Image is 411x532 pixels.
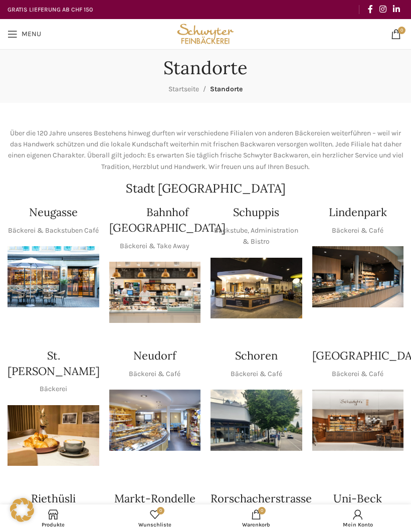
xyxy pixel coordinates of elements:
[312,246,404,307] img: 017-e1571925257345
[235,348,278,364] h4: Schoren
[205,507,307,529] div: My cart
[211,491,312,506] h4: Rorschacherstrasse
[109,521,201,528] span: Wunschliste
[3,24,46,44] a: Open mobile menu
[129,369,180,380] p: Bäckerei & Café
[8,225,99,236] p: Bäckerei & Backstuben Café
[211,225,302,248] p: Backstube, Administration & Bistro
[29,205,78,220] h4: Neugasse
[211,390,302,451] img: 0842cc03-b884-43c1-a0c9-0889ef9087d6 copy
[133,348,176,364] h4: Neudorf
[157,507,164,514] span: 0
[364,2,376,17] a: Facebook social link
[231,369,282,380] p: Bäckerei & Café
[211,258,302,319] img: 150130-Schwyter-013
[329,205,387,220] h4: Lindenpark
[104,507,206,529] a: 0 Wunschliste
[312,390,404,451] img: Schwyter-1800x900
[8,348,100,379] h4: St. [PERSON_NAME]
[109,205,226,236] h4: Bahnhof [GEOGRAPHIC_DATA]
[175,29,237,38] a: Site logo
[109,390,201,451] img: Neudorf_1
[258,507,266,514] span: 0
[109,262,201,323] img: Bahnhof St. Gallen
[8,128,403,173] p: Über die 120 Jahre unseres Bestehens hinweg durften wir verschiedene Filialen von anderen Bäckere...
[8,183,403,195] h2: Stadt [GEOGRAPHIC_DATA]
[120,241,189,252] p: Bäckerei & Take Away
[205,507,307,529] a: 0 Warenkorb
[386,24,406,44] a: 0
[8,6,93,13] strong: GRATIS LIEFERUNG AB CHF 150
[175,19,237,49] img: Bäckerei Schwyter
[8,521,99,528] span: Produkte
[31,491,76,506] h4: Riethüsli
[210,85,243,93] span: Standorte
[163,57,248,79] h1: Standorte
[333,491,382,506] h4: Uni-Beck
[307,507,409,529] a: Mein Konto
[8,246,99,307] img: Neugasse
[211,521,302,528] span: Warenkorb
[390,2,403,17] a: Linkedin social link
[40,384,67,395] p: Bäckerei
[332,225,383,236] p: Bäckerei & Café
[8,405,99,466] img: schwyter-23
[168,85,199,93] a: Startseite
[398,27,405,34] span: 0
[22,31,41,38] span: Menu
[312,521,404,528] span: Mein Konto
[114,491,195,506] h4: Markt-Rondelle
[332,369,383,380] p: Bäckerei & Café
[233,205,279,220] h4: Schuppis
[3,507,104,529] a: Produkte
[376,2,389,17] a: Instagram social link
[104,507,206,529] div: Meine Wunschliste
